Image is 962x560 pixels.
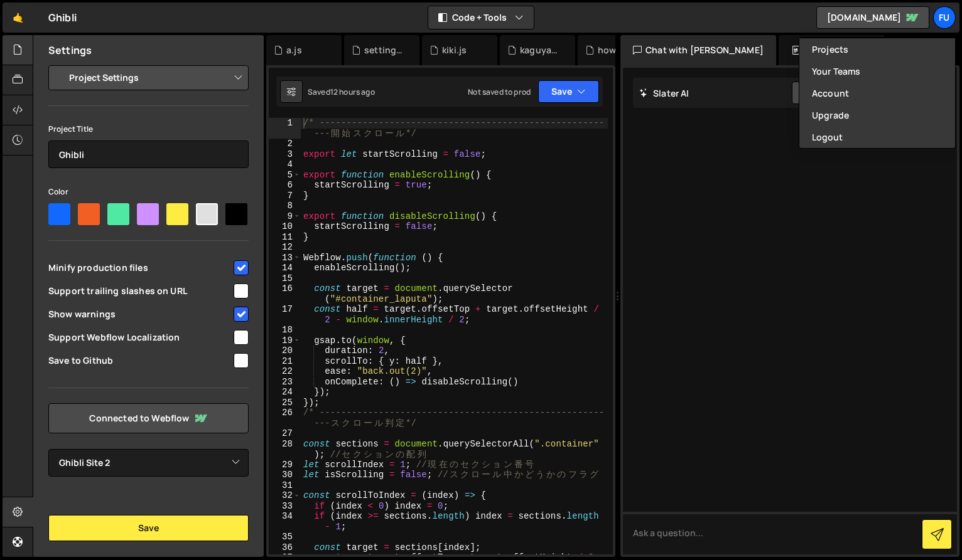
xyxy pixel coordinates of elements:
h2: Settings [48,43,92,57]
div: 29 [269,460,301,470]
div: 33 [269,501,301,512]
a: Upgrade [799,104,955,126]
div: 13 [269,253,301,263]
div: 3 [269,149,301,160]
div: Not saved to prod [468,87,531,97]
div: 2 [269,139,301,149]
button: Save [48,515,249,541]
div: howl.js [598,44,629,56]
div: Chat with [PERSON_NAME] [620,35,776,65]
span: Support Webflow Localization [48,331,232,344]
div: 12 [269,242,301,253]
label: Color [48,186,68,198]
span: Support trailing slashes on URL [48,285,232,297]
a: Fu [933,6,956,29]
div: 17 [269,304,301,325]
a: 🤙 [3,3,33,33]
div: 15 [269,273,301,284]
div: 22 [269,366,301,377]
div: 32 [269,490,301,501]
div: 1 [269,118,301,139]
div: 27 [269,428,301,439]
div: 5 [269,170,301,181]
div: setting.js [364,44,404,56]
div: 28 [269,439,301,460]
div: kiki.js [442,44,467,56]
div: 19 [269,335,301,346]
a: Your Teams [799,60,955,82]
div: Ghibli [48,10,77,25]
div: 9 [269,211,301,222]
div: 35 [269,532,301,542]
h2: Slater AI [639,87,689,99]
div: 31 [269,480,301,491]
div: Saved [308,87,375,97]
a: [DOMAIN_NAME] [816,6,929,29]
div: a.js [286,44,302,56]
button: Start new chat [792,82,892,104]
button: Save [538,80,599,103]
div: 20 [269,346,301,356]
div: 8 [269,201,301,211]
a: Account [799,82,955,104]
div: 25 [269,398,301,408]
div: 16 [269,283,301,304]
div: 12 hours ago [330,87,375,97]
div: 7 [269,191,301,201]
span: Show warnings [48,308,232,320]
div: 30 [269,470,301,480]
div: 4 [269,159,301,170]
div: 26 [269,408,301,428]
span: Save to Github [48,354,232,367]
div: 23 [269,377,301,388]
div: 18 [269,325,301,335]
div: 11 [269,232,301,243]
div: 14 [269,263,301,273]
div: 36 [269,542,301,553]
div: 6 [269,180,301,191]
button: Logout [799,126,955,148]
a: Connected to Webflow [48,403,249,433]
a: Projects [799,38,955,60]
div: 34 [269,511,301,532]
div: 21 [269,356,301,367]
div: 24 [269,387,301,398]
button: Code + Tools [428,6,534,29]
div: Documentation [779,35,885,65]
input: Project name [48,140,249,168]
label: Project Title [48,123,93,135]
div: 10 [269,221,301,232]
span: Minify production files [48,262,232,274]
div: kaguya.js [520,44,560,56]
